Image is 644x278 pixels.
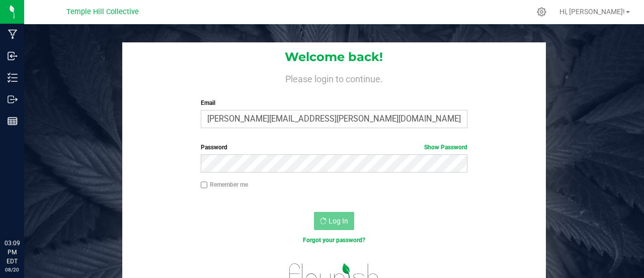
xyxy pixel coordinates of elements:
span: Temple Hill Collective [66,8,139,16]
input: Remember me [201,182,208,189]
iframe: Resource center [10,197,40,228]
inline-svg: Outbound [8,94,18,104]
a: Show Password [424,144,467,151]
inline-svg: Inventory [8,73,18,83]
h4: Please login to continue. [122,72,545,84]
inline-svg: Reports [8,116,18,126]
button: Log In [314,212,354,230]
a: Forgot your password? [303,237,365,244]
span: Hi, [PERSON_NAME]! [559,8,625,16]
span: Password [201,144,227,151]
div: Manage settings [535,7,548,17]
h1: Welcome back! [122,50,545,64]
span: Log In [329,217,348,225]
label: Remember me [201,180,248,189]
inline-svg: Manufacturing [8,29,18,39]
inline-svg: Inbound [8,51,18,61]
p: 08/20 [5,266,20,273]
label: Email [201,98,468,107]
p: 03:09 PM EDT [5,239,20,266]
